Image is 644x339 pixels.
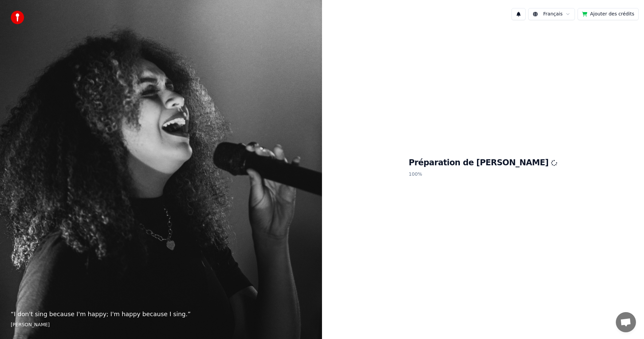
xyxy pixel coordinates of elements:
img: youka [11,11,24,24]
footer: [PERSON_NAME] [11,322,311,328]
p: 100 % [409,168,557,180]
button: Ajouter des crédits [578,8,639,20]
a: Ouvrir le chat [616,312,636,332]
h1: Préparation de [PERSON_NAME] [409,158,557,168]
p: “ I don't sing because I'm happy; I'm happy because I sing. ” [11,309,311,319]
